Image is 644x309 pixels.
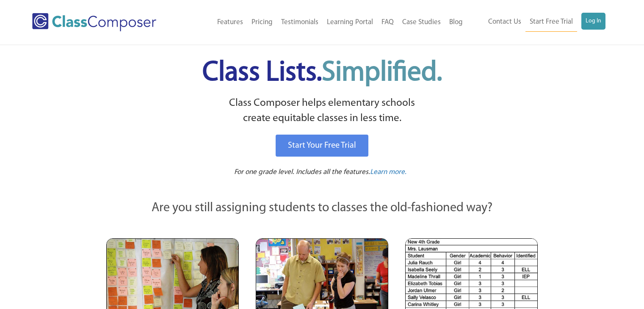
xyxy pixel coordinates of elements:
[370,167,406,178] a: Learn more.
[525,13,577,32] a: Start Free Trial
[202,59,442,87] span: Class Lists.
[377,13,398,32] a: FAQ
[277,13,323,32] a: Testimonials
[484,13,525,31] a: Contact Us
[276,135,368,157] a: Start Your Free Trial
[234,168,370,176] span: For one grade level. Includes all the features.
[106,199,538,218] p: Are you still assigning students to classes the old-fashioned way?
[322,59,442,87] span: Simplified.
[288,141,356,150] span: Start Your Free Trial
[398,13,445,32] a: Case Studies
[445,13,467,32] a: Blog
[247,13,277,32] a: Pricing
[183,13,467,32] nav: Header Menu
[213,13,247,32] a: Features
[323,13,377,32] a: Learning Portal
[581,13,605,30] a: Log In
[32,13,156,31] img: Class Composer
[370,168,406,176] span: Learn more.
[467,13,605,32] nav: Header Menu
[105,96,539,127] p: Class Composer helps elementary schools create equitable classes in less time.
